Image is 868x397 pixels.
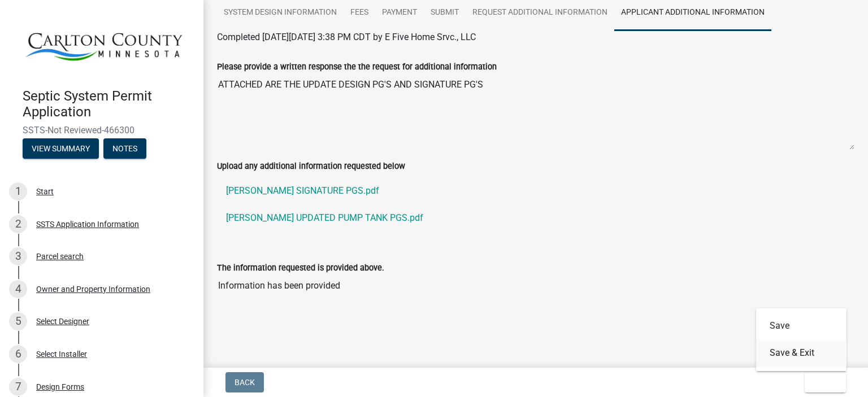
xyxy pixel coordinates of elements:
div: Owner and Property Information [36,285,150,293]
div: 5 [9,312,27,330]
h4: Septic System Permit Application [23,88,194,121]
span: SSTS-Not Reviewed-466300 [23,125,181,136]
button: View Summary [23,138,99,159]
div: Exit [756,308,847,371]
div: Select Installer [36,350,87,358]
div: Select Designer [36,317,89,325]
button: Save & Exit [756,339,847,367]
wm-modal-confirm: Summary [23,145,99,154]
div: 3 [9,247,27,265]
div: 2 [9,215,27,233]
button: Exit [805,372,846,392]
wm-modal-confirm: Notes [103,145,146,154]
div: 6 [9,345,27,363]
button: Back [225,372,264,392]
a: [PERSON_NAME] UPDATED PUMP TANK PGS.pdf [217,204,854,232]
a: [PERSON_NAME] SIGNATURE PGS.pdf [217,177,854,204]
textarea: ATTACHED ARE THE UPDATE DESIGN PG'S AND SIGNATURE PG'S [217,73,854,150]
label: The information requested is provided above. [217,264,384,272]
button: Notes [103,138,146,159]
label: Please provide a written response the the request for additional information [217,63,497,71]
div: 4 [9,280,27,298]
div: Start [36,187,54,195]
img: Carlton County, Minnesota [23,12,185,76]
div: Design Forms [36,383,84,391]
div: 1 [9,182,27,200]
div: 7 [9,378,27,396]
div: SSTS Application Information [36,220,139,228]
label: Upload any additional information requested below [217,163,405,171]
span: Back [235,378,255,387]
span: Exit [814,378,830,387]
span: Completed [DATE][DATE] 3:38 PM CDT by E Five Home Srvc., LLC [217,32,476,42]
button: Save [756,312,847,339]
div: Parcel search [36,252,84,260]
